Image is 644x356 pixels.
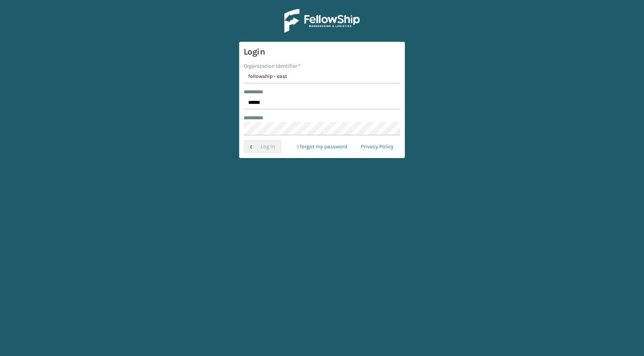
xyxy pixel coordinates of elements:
a: Privacy Policy [354,140,400,154]
button: Log In [244,140,282,154]
img: Logo [284,9,360,33]
h3: Login [244,46,400,58]
a: I forgot my password [290,140,354,154]
label: Organization Identifier [244,62,301,70]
